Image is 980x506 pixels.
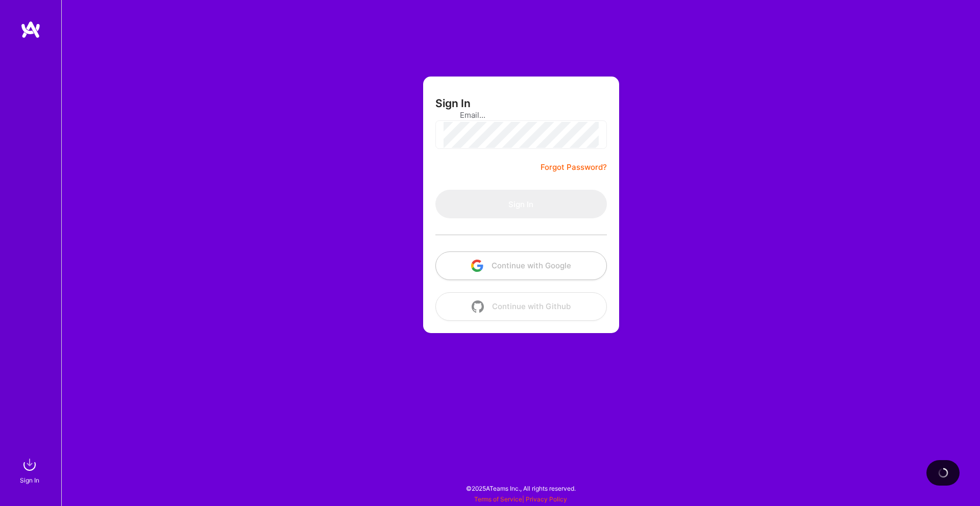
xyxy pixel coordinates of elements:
img: icon [472,300,484,313]
h3: Sign In [435,97,471,110]
div: © 2025 ATeams Inc., All rights reserved. [61,475,980,501]
img: sign in [19,454,40,475]
input: Email... [460,102,582,128]
span: | [474,495,567,503]
a: Privacy Policy [526,495,567,503]
a: Terms of Service [474,495,522,503]
div: Sign In [20,475,39,486]
a: Forgot Password? [541,161,607,173]
button: Continue with Google [435,251,607,280]
a: sign inSign In [21,454,40,486]
button: Continue with Github [435,292,607,321]
img: loading [938,468,948,478]
img: logo [20,20,41,39]
button: Sign In [435,190,607,218]
img: icon [471,260,483,272]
